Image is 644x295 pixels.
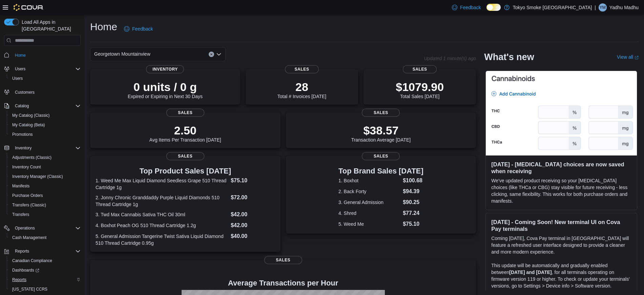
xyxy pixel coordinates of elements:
button: Inventory [12,144,34,152]
span: Feedback [460,4,481,11]
a: Home [12,51,28,59]
button: Customers [1,87,83,97]
span: Inventory Count [9,163,81,171]
span: Cash Management [9,234,81,242]
button: Inventory Manager (Classic) [7,172,83,181]
span: My Catalog (Classic) [9,111,81,119]
svg: External link [635,56,639,60]
span: Purchase Orders [12,193,43,198]
a: [US_STATE] CCRS [9,285,50,293]
p: Updated 1 minute(s) ago [424,56,476,61]
button: Promotions [7,130,83,139]
span: Catalog [15,103,29,109]
span: Customers [12,88,81,96]
div: Expired or Expiring in Next 30 Days [128,80,203,99]
dt: 3. General Admission [338,199,400,206]
span: Inventory Manager (Classic) [12,174,63,179]
p: Tokyo Smoke [GEOGRAPHIC_DATA] [513,3,592,12]
button: Operations [12,224,38,232]
a: Inventory Count [9,163,44,171]
span: Sales [166,109,204,117]
span: Purchase Orders [9,191,81,200]
span: Canadian Compliance [12,258,52,263]
span: Inventory [146,65,184,73]
a: Feedback [449,1,483,14]
span: Home [12,51,81,59]
a: Dashboards [7,265,83,275]
div: Yadhu Madhu [599,3,607,12]
h2: What's new [484,52,534,62]
span: Load All Apps in [GEOGRAPHIC_DATA] [19,19,81,32]
span: Transfers (Classic) [12,202,46,208]
a: View allExternal link [617,54,639,60]
button: My Catalog (Classic) [7,111,83,120]
button: Reports [12,247,32,255]
button: Catalog [12,102,32,110]
h3: [DATE] - Coming Soon! New terminal UI on Cova Pay terminals [491,219,631,232]
a: Adjustments (Classic) [9,153,54,162]
span: Transfers [12,212,29,217]
span: Users [15,66,25,72]
dt: 1. Boxhot [338,177,400,184]
span: Georgetown Mountainview [94,50,150,58]
span: Washington CCRS [9,285,81,293]
span: [US_STATE] CCRS [12,287,47,292]
span: Adjustments (Classic) [9,153,81,162]
span: Inventory Count [12,164,41,170]
dd: $72.00 [231,193,275,202]
span: Promotions [9,130,81,139]
dd: $100.68 [403,177,423,185]
span: Users [9,74,81,82]
span: Users [12,65,81,73]
dt: 4. Boxhot Peach OG 510 Thread Cartridge 1.2g [96,222,228,229]
span: My Catalog (Classic) [12,113,50,118]
span: Feedback [132,25,153,32]
a: Promotions [9,130,36,139]
p: 2.50 [149,124,221,137]
div: Total Sales [DATE] [396,80,444,99]
span: Canadian Compliance [9,257,81,265]
button: Clear input [209,52,214,57]
span: Adjustments (Classic) [12,155,51,160]
button: Purchase Orders [7,191,83,200]
strong: [DATE] and [DATE] [509,270,552,275]
a: Dashboards [9,266,42,274]
button: Reports [7,275,83,284]
dd: $75.10 [403,220,423,228]
a: Manifests [9,182,32,190]
a: Canadian Compliance [9,257,55,265]
span: Transfers (Classic) [9,201,81,209]
span: Sales [264,256,302,264]
h1: Home [90,20,117,34]
dd: $42.00 [231,221,275,229]
span: Inventory [12,144,81,152]
span: Operations [12,224,81,232]
dt: 3. Twd Max Cannabis Sativa THC Oil 30ml [96,211,228,218]
span: Sales [403,65,437,73]
p: Coming [DATE], Cova Pay terminal in [GEOGRAPHIC_DATA] will feature a refreshed user interface des... [491,235,631,255]
span: Sales [362,109,400,117]
h3: Top Product Sales [DATE] [96,167,275,175]
a: Feedback [121,22,155,36]
span: Catalog [12,102,81,110]
dt: 2. Jonny Chronic Granddaddy Purple Liquid Diamonds 510 Thread Cartridge 1g [96,194,228,208]
span: Dashboards [12,268,39,273]
span: Reports [12,247,81,255]
a: Cash Management [9,234,49,242]
span: My Catalog (Beta) [12,122,45,128]
span: Sales [285,65,319,73]
p: $1079.90 [396,80,444,94]
img: Cova [14,4,44,11]
span: Reports [12,277,26,282]
button: My Catalog (Beta) [7,120,83,130]
button: Cash Management [7,233,83,242]
div: Transaction Average [DATE] [351,124,411,143]
div: Avg Items Per Transaction [DATE] [149,124,221,143]
dt: 1. Weed Me Max Liquid Diamond Seedless Grape 510 Thread Cartridge 1g [96,177,228,191]
a: Customers [12,88,37,96]
p: We've updated product receiving so your [MEDICAL_DATA] choices (like THCa or CBG) stay visible fo... [491,177,631,204]
span: Customers [15,90,35,95]
span: Cash Management [12,235,46,240]
div: Total # Invoices [DATE] [277,80,326,99]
